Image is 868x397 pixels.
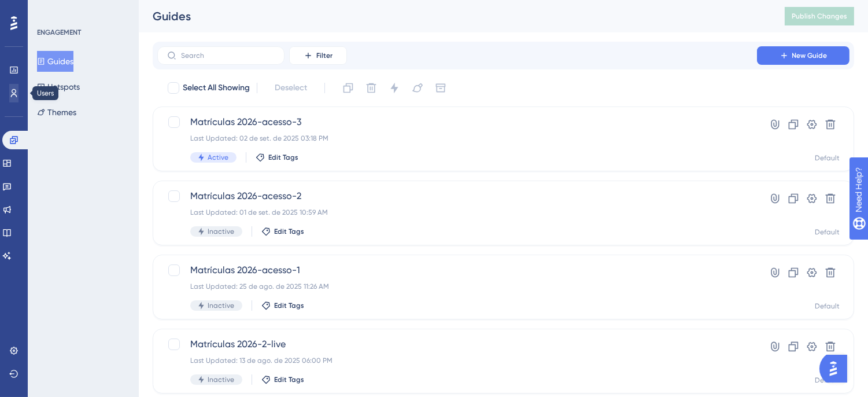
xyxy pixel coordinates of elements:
[261,301,304,310] button: Edit Tags
[274,227,304,236] span: Edit Tags
[261,227,304,236] button: Edit Tags
[37,28,81,37] div: ENGAGEMENT
[815,227,840,237] div: Default
[208,227,234,236] span: Inactive
[819,351,854,386] iframe: UserGuiding AI Assistant Launcher
[190,356,724,365] div: Last Updated: 13 de ago. de 2025 06:00 PM
[275,81,307,95] span: Deselect
[261,375,304,384] button: Edit Tags
[785,7,854,25] button: Publish Changes
[264,78,317,98] button: Deselect
[208,153,228,162] span: Active
[27,3,72,17] span: Need Help?
[190,208,724,217] div: Last Updated: 01 de set. de 2025 10:59 AM
[274,375,304,384] span: Edit Tags
[183,81,250,95] span: Select All Showing
[190,115,724,129] span: Matrículas 2026-acesso-3
[289,46,347,65] button: Filter
[316,51,333,60] span: Filter
[190,189,724,203] span: Matrículas 2026-acesso-2
[190,134,724,143] div: Last Updated: 02 de set. de 2025 03:18 PM
[268,153,298,162] span: Edit Tags
[190,337,724,351] span: Matrículas 2026-2-live
[190,282,724,291] div: Last Updated: 25 de ago. de 2025 11:26 AM
[815,376,840,385] div: Default
[181,52,275,60] input: Search
[256,153,298,162] button: Edit Tags
[37,51,73,72] button: Guides
[208,375,234,384] span: Inactive
[792,51,828,60] span: New Guide
[37,76,80,97] button: Hotspots
[208,301,234,310] span: Inactive
[815,153,840,163] div: Default
[274,301,304,310] span: Edit Tags
[757,46,849,65] button: New Guide
[815,302,840,311] div: Default
[190,263,724,277] span: Matrículas 2026-acesso-1
[153,8,756,24] div: Guides
[792,12,847,21] span: Publish Changes
[37,102,76,123] button: Themes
